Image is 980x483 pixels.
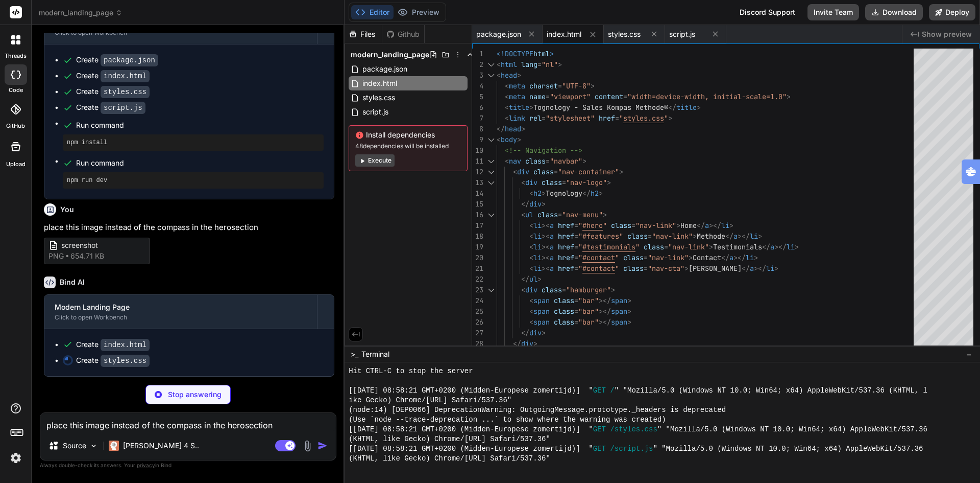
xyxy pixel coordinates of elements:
span: class [627,232,648,241]
span: Testimonials [713,242,762,251]
span: meta [509,92,525,101]
span: " [603,221,607,230]
span: li [766,264,774,273]
span: < [529,189,533,198]
span: > [795,242,799,251]
span: class [554,317,574,327]
pre: npm run dev [67,176,320,185]
span: div [529,199,542,209]
span: <!-- Navigation --> [505,146,582,155]
span: " [619,113,623,123]
label: code [9,86,23,95]
span: </ [668,103,676,112]
span: < [529,307,533,316]
span: class [623,264,644,273]
span: div [525,178,537,187]
span: = [664,242,668,251]
span: = [554,167,558,176]
span: " [578,232,582,241]
span: name [529,92,546,101]
span: "bar" [578,296,599,305]
div: Create [76,55,158,65]
button: Preview [394,5,444,19]
span: li [750,232,758,241]
span: = [631,221,635,230]
span: href [558,242,574,251]
img: Claude 4 Sonnet [109,441,119,451]
button: Deploy [929,4,975,20]
div: Github [382,29,424,39]
span: href [558,264,574,273]
code: script.js [101,102,145,114]
span: > [668,113,672,123]
span: lang [521,60,537,69]
span: png [48,251,64,261]
span: < [529,264,533,273]
div: Create [76,102,145,113]
span: < [497,135,501,144]
span: > [689,253,693,262]
span: < [529,317,533,327]
span: class [542,285,562,294]
span: ></ [733,253,746,262]
div: 8 [472,124,483,134]
span: = [558,210,562,219]
div: 18 [472,231,483,242]
div: 14 [472,188,483,199]
span: < [529,221,533,230]
span: = [537,60,542,69]
span: "nav-link" [668,242,709,251]
span: > [684,264,689,273]
span: </ [742,264,750,273]
span: = [574,232,578,241]
span: > [774,264,778,273]
button: Download [865,4,923,20]
span: < [505,156,509,166]
span: </ [721,253,729,262]
span: "nav-cta" [648,264,684,273]
span: >< [542,232,550,241]
div: 3 [472,70,483,81]
span: class [554,296,574,305]
div: Click to collapse the range. [484,134,498,145]
span: " [615,253,619,262]
span: ></ [599,296,611,305]
span: Tognology [546,189,582,198]
div: Click to collapse the range. [484,177,498,188]
div: 10 [472,145,483,156]
span: > [693,232,697,241]
span: [PERSON_NAME] [689,264,742,273]
span: > [517,135,521,144]
span: head [505,124,521,133]
div: 23 [472,285,483,295]
span: > [558,60,562,69]
span: Run command [76,120,324,130]
span: " [578,242,582,251]
span: < [521,210,525,219]
span: index.html [361,77,398,89]
span: = [644,264,648,273]
span: > [758,232,762,241]
span: " [578,221,582,230]
pre: npm install [67,139,320,147]
span: styles.css [608,29,641,39]
span: href [599,113,615,123]
span: "UTF-8" [562,81,591,90]
span: < [529,232,533,241]
span: "nav-menu" [562,210,603,219]
span: = [615,113,619,123]
span: class [623,253,644,262]
span: Contact [693,253,721,262]
span: Install dependencies [355,130,461,140]
span: script.js [361,106,389,118]
span: <!DOCTYPE [497,49,533,58]
span: < [505,103,509,112]
code: styles.css [101,86,150,98]
span: class [542,178,562,187]
span: 48 dependencies will be installed [355,142,461,150]
span: "bar" [578,317,599,327]
span: package.json [476,29,521,39]
span: styles.css [623,113,664,123]
span: </ [762,242,770,251]
span: a [733,232,738,241]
